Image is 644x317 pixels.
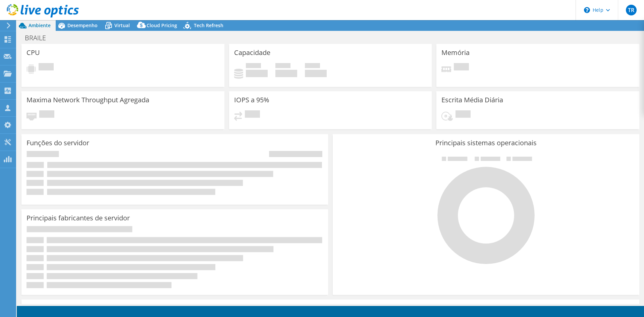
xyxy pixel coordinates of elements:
[454,63,469,72] span: Pendente
[22,34,56,42] h1: BRAILE
[305,70,327,77] h4: 0 GiB
[246,63,261,70] span: Usado
[338,139,634,147] h3: Principais sistemas operacionais
[234,49,270,56] h3: Capacidade
[67,22,98,29] span: Desempenho
[441,49,470,56] h3: Memória
[26,214,130,222] h3: Principais fabricantes de servidor
[29,22,51,29] span: Ambiente
[455,110,471,119] span: Pendente
[441,96,503,104] h3: Escrita Média Diária
[114,22,130,29] span: Virtual
[194,22,223,29] span: Tech Refresh
[305,63,320,70] span: Total
[39,110,54,119] span: Pendente
[234,96,269,104] h3: IOPS a 95%
[26,49,40,56] h3: CPU
[626,5,637,15] span: TR
[26,139,89,147] h3: Funções do servidor
[275,63,290,70] span: Disponível
[246,70,268,77] h4: 0 GiB
[26,96,149,104] h3: Maxima Network Throughput Agregada
[147,22,177,29] span: Cloud Pricing
[584,7,590,13] svg: \n
[275,70,297,77] h4: 0 GiB
[39,63,54,72] span: Pendente
[245,110,260,119] span: Pendente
